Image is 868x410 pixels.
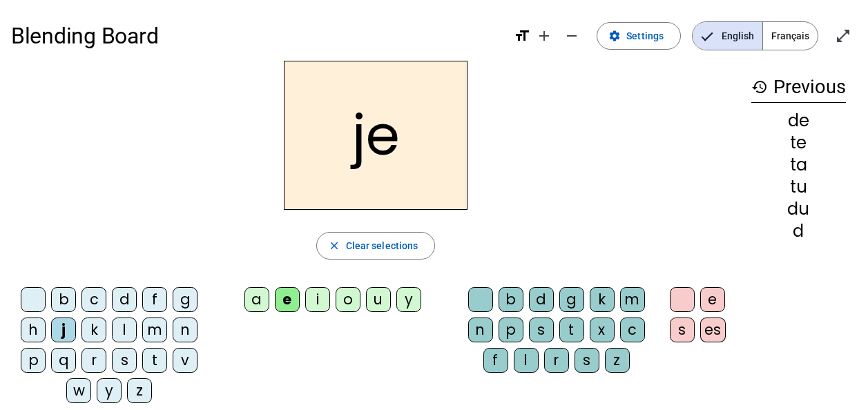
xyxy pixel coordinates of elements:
[514,348,539,373] div: l
[563,28,580,44] mat-icon: remove
[173,348,197,373] div: v
[51,287,76,312] div: b
[336,287,360,312] div: o
[751,72,846,103] h3: Previous
[590,287,615,312] div: k
[51,318,76,342] div: j
[620,318,645,342] div: c
[700,318,726,342] div: es
[529,287,554,312] div: d
[244,287,269,312] div: a
[21,348,46,373] div: p
[597,22,681,50] button: Settings
[112,348,137,373] div: s
[751,223,846,240] div: d
[529,318,554,342] div: s
[536,28,552,44] mat-icon: add
[11,14,503,58] h1: Blending Board
[112,318,137,342] div: l
[66,378,91,403] div: w
[835,28,851,44] mat-icon: open_in_full
[751,135,846,151] div: te
[173,318,197,342] div: n
[559,287,584,312] div: g
[142,348,167,373] div: t
[751,79,768,95] mat-icon: history
[346,237,418,254] span: Clear selections
[499,287,523,312] div: b
[316,232,436,260] button: Clear selections
[21,318,46,342] div: h
[530,22,558,50] button: Increase font size
[670,318,695,342] div: s
[544,348,569,373] div: r
[305,287,330,312] div: i
[81,287,106,312] div: c
[396,287,421,312] div: y
[142,318,167,342] div: m
[127,378,152,403] div: z
[51,348,76,373] div: q
[605,348,630,373] div: z
[284,61,467,210] h2: je
[483,348,508,373] div: f
[575,348,599,373] div: s
[763,22,818,50] span: Français
[608,30,621,42] mat-icon: settings
[81,318,106,342] div: k
[626,28,664,44] span: Settings
[700,287,725,312] div: e
[514,28,530,44] mat-icon: format_size
[328,240,340,252] mat-icon: close
[829,22,857,50] button: Enter full screen
[142,287,167,312] div: f
[620,287,645,312] div: m
[693,22,762,50] span: English
[366,287,391,312] div: u
[751,201,846,217] div: du
[81,348,106,373] div: r
[173,287,197,312] div: g
[558,22,586,50] button: Decrease font size
[751,157,846,173] div: ta
[97,378,122,403] div: y
[692,21,818,50] mat-button-toggle-group: Language selection
[590,318,615,342] div: x
[751,113,846,129] div: de
[499,318,523,342] div: p
[112,287,137,312] div: d
[751,179,846,195] div: tu
[468,318,493,342] div: n
[275,287,300,312] div: e
[559,318,584,342] div: t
